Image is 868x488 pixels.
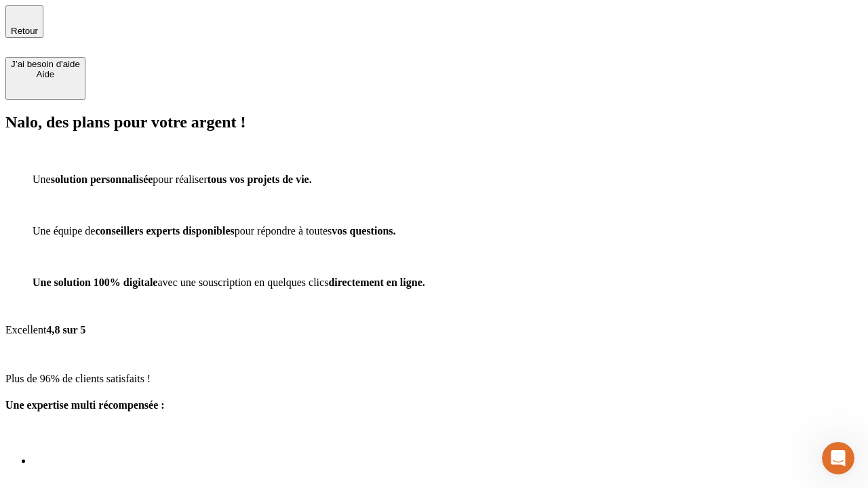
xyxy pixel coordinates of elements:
span: tous vos projets de vie. [208,174,312,185]
img: Best savings advice award [33,463,158,475]
span: Excellent [5,323,46,334]
span: Une [33,174,51,185]
span: vos questions. [332,225,395,237]
span: pour répondre à toutes [235,225,332,237]
span: 4,8 sur 5 [46,323,85,334]
button: Retour [5,5,43,38]
span: Retour [11,26,38,36]
button: J’ai besoin d'aideAide [5,57,85,100]
p: Plus de 96% de clients satisfaits ! [5,369,863,381]
span: avec une souscription en quelques clics [157,277,328,288]
span: pour réaliser [153,174,207,185]
h4: Une expertise multi récompensée : [5,395,863,407]
span: solution personnalisée [51,174,153,185]
img: checkmark [33,145,45,160]
h2: Nalo, des plans pour votre argent ! [5,113,863,131]
iframe: Intercom live chat [822,442,854,474]
img: Best savings advice award [33,422,72,460]
img: checkmark [33,248,45,263]
div: J’ai besoin d'aide [11,59,80,69]
span: conseillers experts disponibles [95,225,234,237]
span: directement en ligne. [328,277,425,288]
div: Aide [11,69,80,79]
img: Google Review [5,300,84,312]
span: Une équipe de [33,225,95,237]
img: checkmark [33,197,45,211]
span: Une solution 100% digitale [33,277,157,288]
img: reviews stars [5,346,73,358]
